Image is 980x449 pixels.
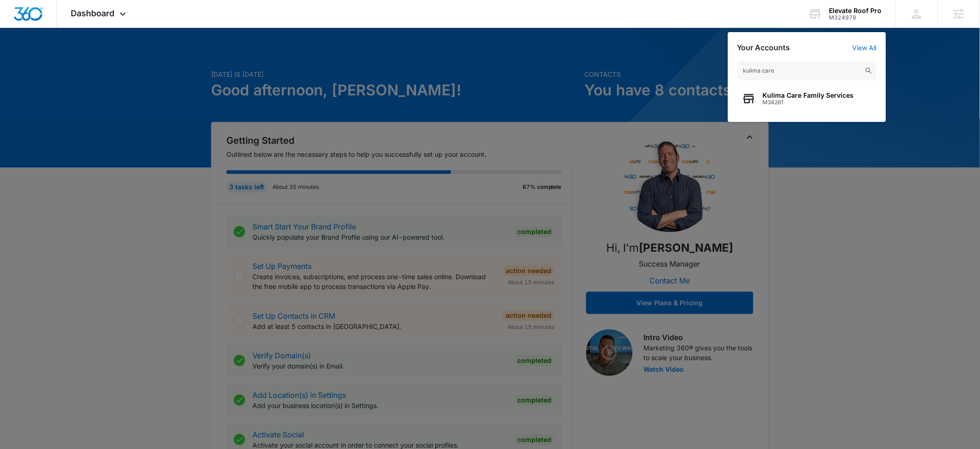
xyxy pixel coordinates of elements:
span: Dashboard [71,8,115,18]
div: account id [829,14,882,21]
button: Kulima Care Family ServicesM34261 [737,85,877,113]
span: Kulima Care Family Services [763,92,854,99]
a: View All [853,44,877,52]
input: Search Accounts [737,61,877,80]
h2: Your Accounts [737,43,790,52]
div: account name [829,7,882,14]
span: M34261 [763,99,854,106]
